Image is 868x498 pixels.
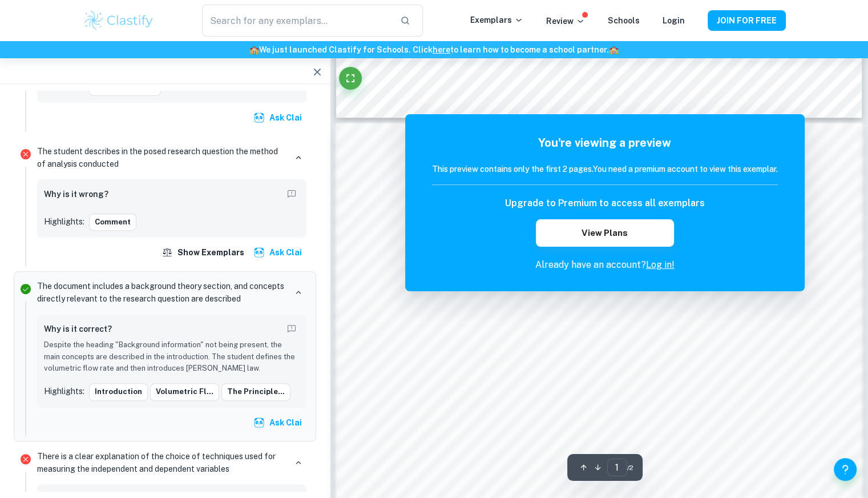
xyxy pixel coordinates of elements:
[433,45,450,54] a: here
[19,452,33,466] svg: Incorrect
[470,14,523,26] p: Exemplars
[251,107,306,128] button: Ask Clai
[44,215,84,228] p: Highlights:
[89,214,136,231] button: Comment
[627,463,633,473] span: / 2
[339,67,362,90] button: Fullscreen
[83,9,155,32] img: Clastify logo
[44,385,84,397] p: Highlights:
[37,145,286,170] p: The student describes in the posed research question the method of analysis conducted
[253,112,265,123] img: clai.svg
[432,134,778,151] h5: You're viewing a preview
[221,383,290,400] button: The principle...
[536,219,674,247] button: View Plans
[202,5,390,37] input: Search for any exemplars...
[284,321,300,337] button: Report mistake/confusion
[608,16,640,25] a: Schools
[19,282,33,296] svg: Correct
[44,339,300,374] p: Despite the heading "Background information" not being present, the main concepts are described i...
[159,242,249,263] button: Show exemplars
[44,188,108,200] h6: Why is it wrong?
[150,383,219,400] button: Volumetric fl...
[284,186,300,202] button: Report mistake/confusion
[505,196,705,210] h6: Upgrade to Premium to access all exemplars
[432,163,778,175] h6: This preview contains only the first 2 pages. You need a premium account to view this exemplar.
[546,15,585,27] p: Review
[609,45,619,54] span: 🏫
[89,383,148,400] button: Introduction
[834,458,857,481] button: Help and Feedback
[37,280,286,305] p: The document includes a background theory section, and concepts directly relevant to the research...
[432,258,778,272] p: Already have an account?
[663,16,685,25] a: Login
[251,412,306,433] button: Ask Clai
[253,417,265,428] img: clai.svg
[251,242,306,263] button: Ask Clai
[253,247,265,258] img: clai.svg
[37,450,286,475] p: There is a clear explanation of the choice of techniques used for measuring the independent and d...
[44,323,112,335] h6: Why is it correct?
[2,43,866,56] h6: We just launched Clastify for Schools. Click to learn how to become a school partner.
[646,259,675,270] a: Log in!
[249,45,259,54] span: 🏫
[708,10,786,31] button: JOIN FOR FREE
[19,147,33,161] svg: Incorrect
